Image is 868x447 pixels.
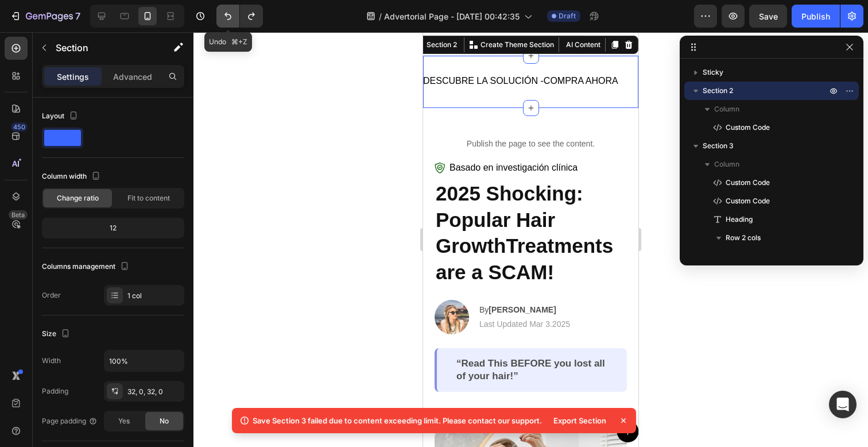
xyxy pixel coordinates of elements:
span: Custom Code [726,177,770,188]
span: Change ratio [57,193,99,203]
span: Fit to content [127,193,170,203]
span: Yes [118,416,130,426]
div: Page padding [42,416,98,426]
div: 12 [44,220,182,236]
span: Column [714,103,739,115]
div: Padding [42,386,68,396]
div: Beta [9,210,28,219]
span: Column [714,159,739,170]
div: Width [42,356,61,366]
button: 7 [5,5,86,28]
span: Section 2 [703,85,733,97]
p: Section [56,41,150,55]
span: Advertorial Page - [DATE] 00:42:35 [384,10,520,22]
span: Heading [726,214,753,225]
span: Save [759,11,778,21]
span: Draft [559,11,576,21]
div: 32, 0, 32, 0 [127,387,181,397]
span: Column 1 [737,251,767,262]
span: Section 3 [703,140,734,152]
span: Custom Code [726,195,770,207]
div: Columns management [42,259,131,275]
div: Save Section 3 failed due to content exceeding limit. Please contact our support. [253,415,542,426]
span: Sticky [703,67,723,78]
div: Size [42,326,72,342]
input: Auto [104,350,184,371]
div: Order [42,290,61,300]
div: 1 col [127,291,181,301]
p: Settings [57,71,89,83]
div: Undo/Redo [216,5,263,28]
div: Column width [42,169,103,184]
div: Open Intercom Messenger [829,391,857,418]
div: Export Section [547,413,613,429]
div: Publish [801,10,830,22]
span: Row 2 cols [726,232,761,244]
span: No [160,416,169,426]
iframe: Design area [423,32,638,447]
p: Advanced [113,71,152,83]
div: 450 [11,122,28,132]
span: / [379,10,382,22]
div: Layout [42,109,80,124]
button: Publish [792,5,840,28]
button: Save [749,5,787,28]
span: Custom Code [726,122,770,133]
p: 7 [75,9,80,23]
